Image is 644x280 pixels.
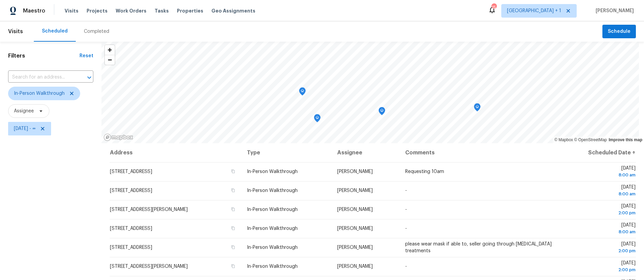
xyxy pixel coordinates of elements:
[87,7,108,14] span: Projects
[332,143,400,162] th: Assignee
[563,266,636,273] div: 2:00 pm
[563,191,636,197] div: 8:00 am
[85,73,94,82] button: Open
[110,264,188,269] span: [STREET_ADDRESS][PERSON_NAME]
[563,210,636,216] div: 2:00 pm
[507,7,561,14] span: [GEOGRAPHIC_DATA] + 1
[42,28,68,35] div: Scheduled
[105,45,115,55] button: Zoom in
[230,225,236,231] button: Copy Address
[593,7,634,14] span: [PERSON_NAME]
[230,206,236,212] button: Copy Address
[110,226,152,231] span: [STREET_ADDRESS]
[247,245,298,250] span: In-Person Walkthrough
[230,168,236,174] button: Copy Address
[110,143,241,162] th: Address
[105,55,115,65] button: Zoom out
[14,90,65,97] span: In-Person Walkthrough
[14,108,34,114] span: Assignee
[230,263,236,269] button: Copy Address
[337,264,373,269] span: [PERSON_NAME]
[474,103,481,114] div: Map marker
[405,264,407,269] span: -
[554,137,573,142] a: Mapbox
[230,244,236,250] button: Copy Address
[105,55,115,65] span: Zoom out
[116,7,146,14] span: Work Orders
[247,188,298,193] span: In-Person Walkthrough
[563,229,636,235] div: 8:00 am
[299,87,306,98] div: Map marker
[337,169,373,174] span: [PERSON_NAME]
[110,245,152,250] span: [STREET_ADDRESS]
[14,125,36,132] span: [DATE] - ∞
[574,137,607,142] a: OpenStreetMap
[177,7,203,14] span: Properties
[247,264,298,269] span: In-Person Walkthrough
[378,107,385,117] div: Map marker
[79,52,93,59] div: Reset
[563,185,636,197] span: [DATE]
[405,207,407,212] span: -
[563,172,636,178] div: 8:00 am
[101,42,639,143] canvas: Map
[110,169,152,174] span: [STREET_ADDRESS]
[563,247,636,254] div: 2:00 pm
[155,8,169,13] span: Tasks
[103,133,133,141] a: Mapbox homepage
[8,52,79,59] h1: Filters
[65,7,78,14] span: Visits
[110,207,188,212] span: [STREET_ADDRESS][PERSON_NAME]
[405,226,407,231] span: -
[337,207,373,212] span: [PERSON_NAME]
[8,24,23,39] span: Visits
[337,226,373,231] span: [PERSON_NAME]
[84,28,109,35] div: Completed
[400,143,558,162] th: Comments
[405,242,552,253] span: please wear mask if able to, seller going through [MEDICAL_DATA] treatments
[247,226,298,231] span: In-Person Walkthrough
[314,114,321,125] div: Map marker
[491,4,496,11] div: 15
[563,261,636,273] span: [DATE]
[563,223,636,235] span: [DATE]
[23,7,45,14] span: Maestro
[563,204,636,216] span: [DATE]
[247,169,298,174] span: In-Person Walkthrough
[563,166,636,178] span: [DATE]
[602,25,636,39] button: Schedule
[110,188,152,193] span: [STREET_ADDRESS]
[241,143,332,162] th: Type
[8,72,74,83] input: Search for an address...
[230,187,236,193] button: Copy Address
[337,188,373,193] span: [PERSON_NAME]
[609,137,642,142] a: Improve this map
[211,7,255,14] span: Geo Assignments
[337,245,373,250] span: [PERSON_NAME]
[608,27,630,36] span: Schedule
[558,143,636,162] th: Scheduled Date ↑
[563,242,636,254] span: [DATE]
[405,188,407,193] span: -
[247,207,298,212] span: In-Person Walkthrough
[405,169,444,174] span: Requesting 10am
